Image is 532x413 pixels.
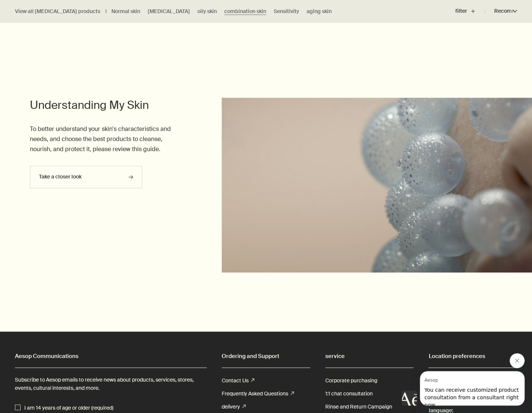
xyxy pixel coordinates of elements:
[222,352,279,360] font: Ordering and Support
[197,8,217,15] a: oily skin
[15,8,100,15] a: View all [MEDICAL_DATA] products
[274,8,299,15] a: Sensitivity
[222,400,246,413] a: delivery
[74,27,102,33] font: Learn more
[15,376,195,391] font: Subscribe to Aesop emails to receive news about products, services, stores, events, cultural inte...
[111,8,140,15] a: Normal skin
[428,352,485,360] font: Location preferences
[24,404,113,411] font: I am 14 years of age or older (required)
[30,98,149,112] font: Understanding My Skin
[325,403,392,410] font: Rinse and Return Campaign
[222,390,288,397] font: Frequently Asked Questions
[325,400,392,413] a: Rinse and Return Campaign
[402,353,525,406] div: Aesop says, "You can get personalized product advice from a consultant right now." Open messaging...
[39,173,82,180] font: Take a closer look
[4,16,99,37] font: You can receive customized product consultation from a consultant right now.
[325,387,373,400] a: 1:1 chat consultation
[485,2,517,20] button: Recommended
[222,98,532,272] img: Small blue balloons floating around a face
[420,371,525,406] iframe: Message from Aesop
[224,8,266,15] a: combination skin
[222,403,240,410] font: delivery
[325,390,373,397] font: 1:1 chat consultation
[222,387,294,400] a: Frequently Asked Questions
[510,353,525,368] iframe: Close message from Aesop
[455,2,485,20] button: filter
[15,352,79,360] font: Aesop Communications
[222,377,249,383] font: Contact Us
[30,166,142,188] a: Take a closer look
[307,8,332,15] a: aging skin
[222,374,254,387] a: Contact Us
[325,374,377,387] a: Corporate purchasing
[325,377,377,383] font: Corporate purchasing
[402,391,417,406] iframe: no content
[148,8,190,15] a: [MEDICAL_DATA]
[325,352,345,360] font: service
[30,125,172,153] font: To better understand your skin's characteristics and needs, and choose the best products to clean...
